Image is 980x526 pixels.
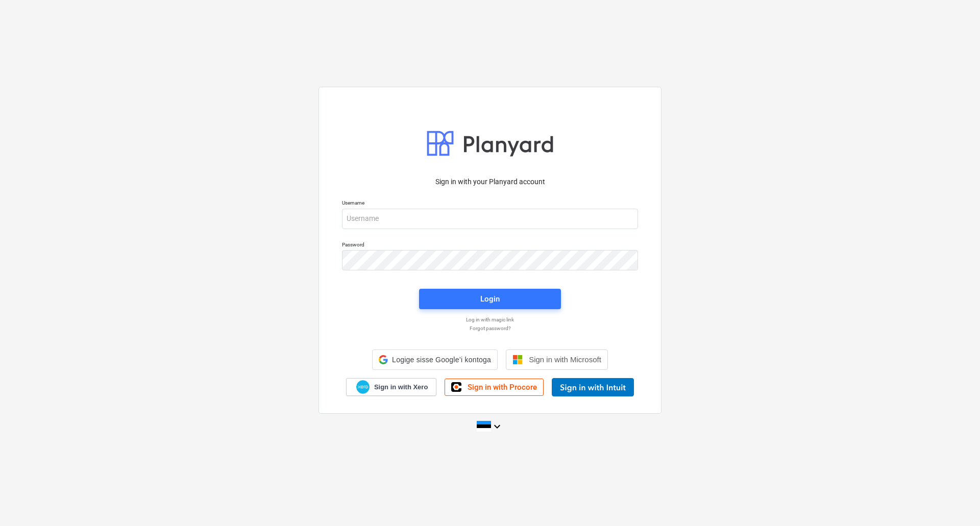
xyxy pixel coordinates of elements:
[480,292,500,306] div: Login
[342,241,638,250] p: Password
[468,383,537,392] span: Sign in with Procore
[512,355,523,365] img: Microsoft logo
[337,316,643,323] a: Log in with magic link
[342,199,638,208] p: Username
[445,379,544,396] a: Sign in with Procore
[392,356,491,364] span: Logige sisse Google’i kontoga
[346,378,437,396] a: Sign in with Xero
[491,420,503,433] i: keyboard_arrow_down
[372,349,498,370] div: Logige sisse Google’i kontoga
[374,383,428,392] span: Sign in with Xero
[342,177,638,187] p: Sign in with your Planyard account
[529,355,601,364] span: Sign in with Microsoft
[337,325,643,332] a: Forgot password?
[419,289,561,309] button: Login
[356,380,370,394] img: Xero logo
[342,209,638,229] input: Username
